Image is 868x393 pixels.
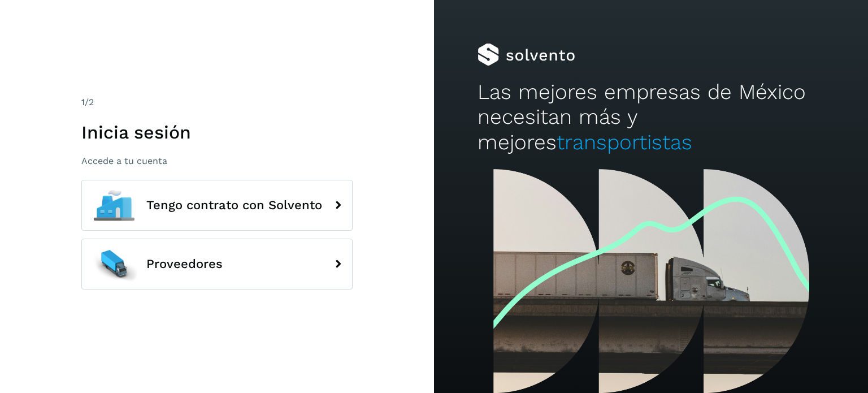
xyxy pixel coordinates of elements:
[81,122,353,143] h1: Inicia sesión
[81,97,85,107] span: 1
[557,130,692,154] span: transportistas
[146,257,223,271] span: Proveedores
[81,239,353,290] button: Proveedores
[81,96,353,109] div: /2
[81,180,353,231] button: Tengo contrato con Solvento
[81,156,353,166] p: Accede a tu cuenta
[146,198,322,212] span: Tengo contrato con Solvento
[478,80,824,155] h2: Las mejores empresas de México necesitan más y mejores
